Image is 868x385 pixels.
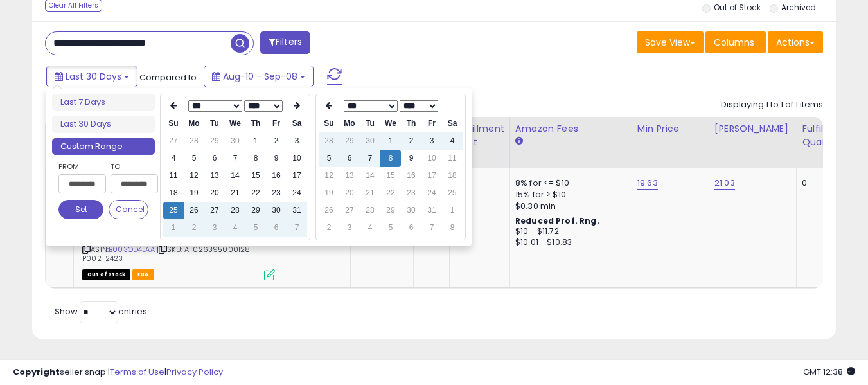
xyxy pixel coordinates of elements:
[714,122,791,136] div: [PERSON_NAME]
[360,132,380,150] td: 30
[380,184,401,202] td: 22
[204,66,314,87] button: Aug-10 - Sep-08
[66,70,121,83] span: Last 30 Days
[163,115,184,132] th: Su
[380,167,401,184] td: 15
[245,150,266,167] td: 8
[225,202,245,219] td: 28
[455,122,504,149] div: Fulfillment Cost
[637,31,704,53] button: Save View
[163,132,184,150] td: 27
[515,122,626,136] div: Amazon Fees
[287,219,307,237] td: 7
[55,305,147,318] span: Show: entries
[245,132,266,150] td: 1
[515,177,622,189] div: 8% for <= $10
[339,115,360,132] th: Mo
[442,115,463,132] th: Sa
[360,115,380,132] th: Tu
[287,167,307,184] td: 17
[225,132,245,150] td: 30
[637,177,658,190] a: 19.63
[223,70,297,83] span: Aug-10 - Sep-08
[339,150,360,167] td: 6
[455,177,500,189] div: 5.77
[82,269,130,280] span: All listings that are currently out of stock and unavailable for purchase on Amazon
[266,115,287,132] th: Fr
[515,201,622,212] div: $0.30 min
[266,219,287,237] td: 6
[319,219,339,237] td: 2
[204,219,225,237] td: 3
[637,122,704,136] div: Min Price
[319,132,339,150] td: 28
[225,167,245,184] td: 14
[768,31,823,53] button: Actions
[109,200,148,219] button: Cancel
[339,184,360,202] td: 20
[803,366,855,378] span: 2025-10-9 12:38 GMT
[58,200,103,219] button: Set
[260,31,310,54] button: Filters
[184,132,204,150] td: 28
[442,202,463,219] td: 1
[714,2,761,13] label: Out of Stock
[46,66,137,87] button: Last 30 Days
[13,366,60,378] strong: Copyright
[204,202,225,219] td: 27
[360,184,380,202] td: 21
[163,202,184,219] td: 25
[421,115,442,132] th: Fr
[204,184,225,202] td: 20
[515,237,622,248] div: $10.01 - $10.83
[109,244,155,255] a: B003OD4LAA
[319,150,339,167] td: 5
[163,150,184,167] td: 4
[380,150,401,167] td: 8
[802,122,846,149] div: Fulfillable Quantity
[401,115,421,132] th: Th
[421,184,442,202] td: 24
[82,177,275,279] div: ASIN:
[401,167,421,184] td: 16
[339,167,360,184] td: 13
[380,132,401,150] td: 1
[515,136,523,147] small: Amazon Fees.
[287,184,307,202] td: 24
[380,219,401,237] td: 5
[319,167,339,184] td: 12
[287,115,307,132] th: Sa
[401,150,421,167] td: 9
[245,167,266,184] td: 15
[266,184,287,202] td: 23
[319,184,339,202] td: 19
[421,202,442,219] td: 31
[421,132,442,150] td: 3
[184,184,204,202] td: 19
[442,150,463,167] td: 11
[266,167,287,184] td: 16
[184,219,204,237] td: 2
[184,150,204,167] td: 5
[287,150,307,167] td: 10
[287,132,307,150] td: 3
[319,202,339,219] td: 26
[266,202,287,219] td: 30
[360,167,380,184] td: 14
[225,184,245,202] td: 21
[110,366,164,378] a: Terms of Use
[184,167,204,184] td: 12
[515,215,599,226] b: Reduced Prof. Rng.
[266,132,287,150] td: 2
[163,219,184,237] td: 1
[401,132,421,150] td: 2
[111,160,148,173] label: To
[245,202,266,219] td: 29
[421,219,442,237] td: 7
[132,269,154,280] span: FBA
[442,219,463,237] td: 8
[287,202,307,219] td: 31
[380,115,401,132] th: We
[52,138,155,156] li: Custom Range
[266,150,287,167] td: 9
